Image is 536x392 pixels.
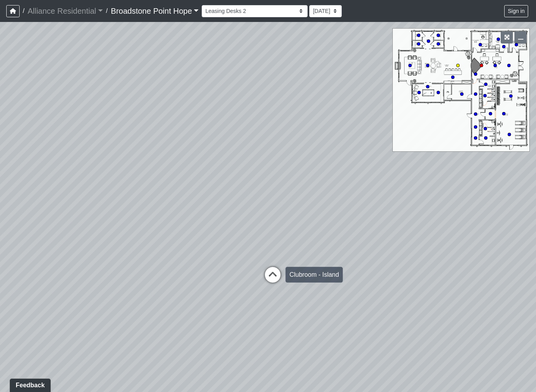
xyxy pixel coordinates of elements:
a: Alliance Residential [27,3,103,19]
span: / [20,3,27,19]
div: Clubroom - Island [286,267,343,283]
a: Broadstone Point Hope [111,3,199,19]
button: Sign in [504,5,528,17]
span: / [103,3,111,19]
iframe: Ybug feedback widget [6,376,55,392]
